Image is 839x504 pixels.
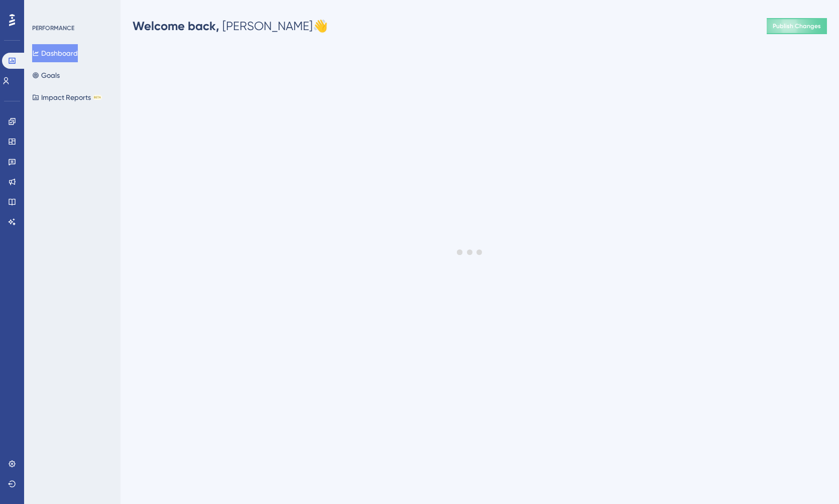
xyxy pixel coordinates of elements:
button: Goals [32,66,60,84]
button: Dashboard [32,44,78,62]
div: [PERSON_NAME] 👋 [133,18,328,34]
button: Publish Changes [767,18,827,34]
div: PERFORMANCE [32,24,74,32]
div: BETA [93,95,102,100]
button: Impact ReportsBETA [32,88,102,106]
span: Publish Changes [773,22,821,30]
span: Welcome back, [133,19,219,33]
